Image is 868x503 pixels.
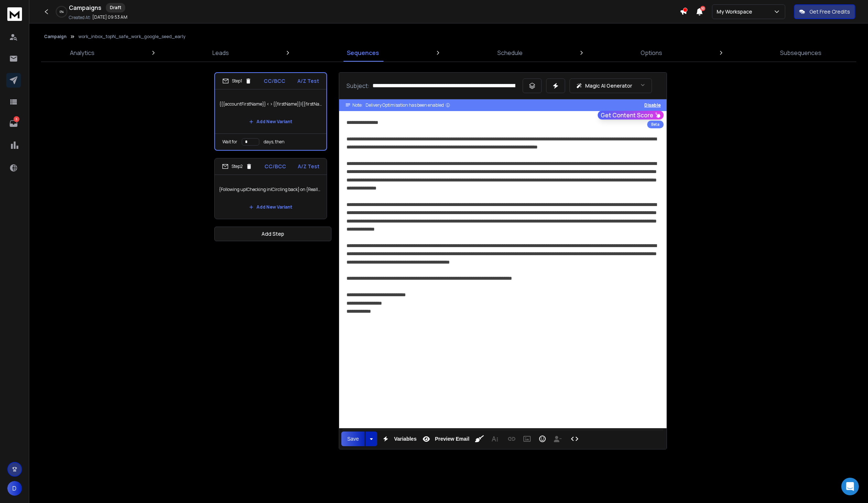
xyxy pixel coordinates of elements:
button: Add New Variant [243,200,298,214]
p: Schedule [497,48,523,57]
button: Get Content Score [598,111,664,120]
a: Schedule [493,44,527,62]
p: [DATE] 09:53 AM [92,14,127,20]
button: Variables [379,432,418,446]
div: Step 2 [222,163,252,170]
p: 6 [14,116,19,122]
p: Created At: [69,15,91,21]
button: Disable [644,102,661,108]
button: Add New Variant [243,114,298,129]
p: Magic AI Generator [585,82,632,89]
button: Add Step [214,227,331,241]
button: Emoticons [535,432,549,446]
span: Variables [393,436,418,442]
a: 6 [6,116,21,131]
p: Subject: [346,81,370,90]
p: Wait for [222,139,237,145]
p: 0 % [60,10,64,14]
button: Save [341,432,365,446]
button: More Text [488,432,502,446]
p: My Workspace [717,8,755,15]
button: Campaign [44,34,67,40]
p: Analytics [70,48,94,57]
span: Preview Email [433,436,471,442]
a: Leads [208,44,233,62]
button: Get Free Credits [794,4,855,19]
h1: Campaigns [69,3,101,12]
p: {Following up|Checking in|Circling back} on {Really Global|RG} [219,179,322,200]
p: A/Z Test [297,77,319,85]
p: Leads [212,48,229,57]
p: work_inbox_topN_safe_work_google_seed_early [78,34,185,40]
a: Sequences [342,44,383,62]
p: Get Free Credits [809,8,850,15]
li: Step2CC/BCCA/Z Test{Following up|Checking in|Circling back} on {Really Global|RG}Add New Variant [214,158,327,219]
a: Subsequences [776,44,826,62]
a: Analytics [66,44,99,62]
div: Open Intercom Messenger [841,478,859,495]
span: Note: [352,102,363,108]
p: A/Z Test [298,163,319,170]
button: Magic AI Generator [570,78,652,93]
img: logo [7,7,22,21]
p: days, then [264,139,285,145]
button: Insert Image (⌘P) [520,432,534,446]
div: Step 1 [222,78,252,84]
p: {{{accountFirstName}} < > {{firstName}}|{{firstName}} < > {{accountFirstName}}|Intro: {{accountFi... [219,94,322,114]
div: Beta [647,121,664,128]
p: Sequences [347,48,379,57]
span: 50 [700,6,705,11]
div: Delivery Optimisation has been enabled [366,102,450,108]
a: Options [636,44,667,62]
button: D [7,481,22,496]
p: Options [641,48,662,57]
p: CC/BCC [264,77,285,85]
div: Draft [106,3,125,12]
button: Insert Unsubscribe Link [551,432,565,446]
p: Subsequences [780,48,821,57]
button: Code View [568,432,582,446]
p: CC/BCC [264,163,286,170]
button: Clean HTML [472,432,486,446]
button: Preview Email [419,432,471,446]
li: Step1CC/BCCA/Z Test{{{accountFirstName}} < > {{firstName}}|{{firstName}} < > {{accountFirstName}}... [214,72,327,151]
button: Insert Link (⌘K) [505,432,519,446]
